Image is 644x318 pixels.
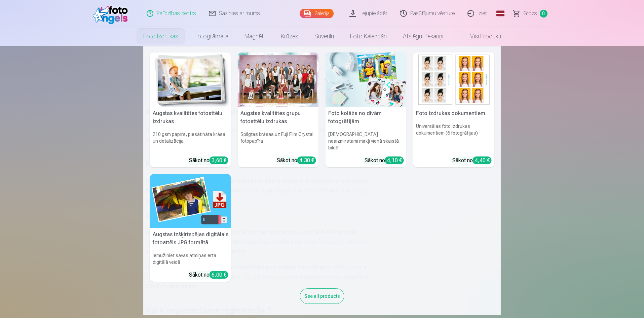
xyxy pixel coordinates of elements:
[150,128,231,154] h6: 210 gsm papīrs, piesātināta krāsa un detalizācija
[238,107,319,128] h5: Augstas kvalitātes grupu fotoattēlu izdrukas
[306,27,342,46] a: Suvenīri
[413,52,494,107] img: Foto izdrukas dokumentiem
[273,27,306,46] a: Krūzes
[93,3,131,24] img: /fa1
[150,228,231,249] h5: Augstas izšķirtspējas digitālais fotoattēls JPG formātā
[413,120,494,154] h6: Universālas foto izdrukas dokumentiem (6 fotogrāfijas)
[385,156,404,164] div: 4,10 €
[238,128,319,154] h6: Spilgtas krāsas uz Fuji Film Crystal fotopapīra
[297,156,316,164] div: 4,30 €
[150,249,231,268] h6: Iemūžiniet savas atmiņas ērtā digitālā veidā
[189,271,228,279] div: Sākot no
[300,9,334,18] a: Galerija
[326,52,407,107] img: Foto kolāža no divām fotogrāfijām
[135,27,186,46] a: Foto izdrukas
[210,156,228,164] div: 3,60 €
[277,156,316,165] div: Sākot no
[523,9,537,17] span: Grozs
[150,52,231,167] a: Augstas kvalitātes fotoattēlu izdrukasAugstas kvalitātes fotoattēlu izdrukas210 gsm papīrs, piesā...
[451,27,509,46] a: Visi produkti
[236,27,273,46] a: Magnēti
[150,107,231,128] h5: Augstas kvalitātes fotoattēlu izdrukas
[189,156,228,165] div: Sākot no
[413,52,494,167] a: Foto izdrukas dokumentiemFoto izdrukas dokumentiemUniversālas foto izdrukas dokumentiem (6 fotogr...
[186,27,236,46] a: Fotogrāmata
[150,174,231,282] a: Augstas izšķirtspējas digitālais fotoattēls JPG formātāAugstas izšķirtspējas digitālais fotoattēl...
[473,156,492,164] div: 4,40 €
[365,156,404,165] div: Sākot no
[150,174,231,228] img: Augstas izšķirtspējas digitālais fotoattēls JPG formātā
[540,10,547,17] span: 0
[395,27,451,46] a: Atslēgu piekariņi
[452,156,492,165] div: Sākot no
[210,271,228,279] div: 6,00 €
[238,52,319,167] a: Augstas kvalitātes grupu fotoattēlu izdrukasSpilgtas krāsas uz Fuji Film Crystal fotopapīraSākot ...
[326,107,407,128] h5: Foto kolāža no divām fotogrāfijām
[150,52,231,107] img: Augstas kvalitātes fotoattēlu izdrukas
[413,107,494,120] h5: Foto izdrukas dokumentiem
[326,128,407,154] h6: [DEMOGRAPHIC_DATA] neaizmirstami mirkļi vienā skaistā bildē
[342,27,395,46] a: Foto kalendāri
[326,52,407,167] a: Foto kolāža no divām fotogrāfijāmFoto kolāža no divām fotogrāfijām[DEMOGRAPHIC_DATA] neaizmirstam...
[300,292,344,299] a: See all products
[300,288,344,304] div: See all products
